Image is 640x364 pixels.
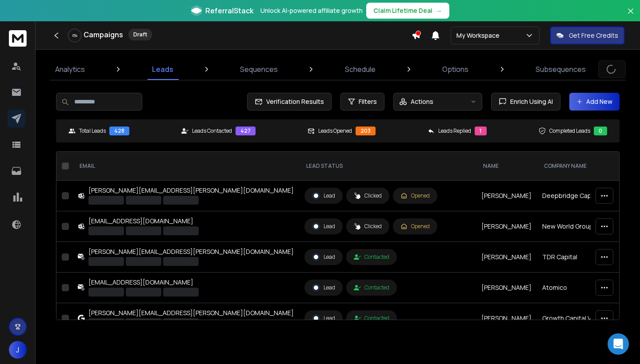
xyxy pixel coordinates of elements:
td: [PERSON_NAME] [476,242,537,273]
div: 1 [475,127,487,135]
p: Completed Leads [549,127,590,135]
div: [PERSON_NAME][EMAIL_ADDRESS][PERSON_NAME][DOMAIN_NAME] [88,309,294,317]
div: Contacted [354,284,389,291]
th: EMAIL [72,152,299,181]
button: Get Free Credits [550,27,624,44]
div: [EMAIL_ADDRESS][DOMAIN_NAME] [88,278,199,287]
div: Lead [312,222,335,230]
span: Verification Results [263,97,324,106]
div: Opened [400,192,430,199]
div: Clicked [354,223,382,230]
p: Leads Opened [318,127,352,135]
div: 0 [594,127,607,135]
p: Schedule [345,64,376,75]
a: Subsequences [530,59,591,80]
p: Analytics [55,64,85,75]
div: [PERSON_NAME][EMAIL_ADDRESS][PERSON_NAME][DOMAIN_NAME] [88,247,294,256]
td: New World Group [537,211,615,242]
p: Subsequences [536,64,586,75]
div: 427 [236,127,256,135]
div: 203 [356,127,376,135]
p: Total Leads [79,127,106,135]
span: Filters [359,97,377,106]
div: Clicked [354,192,382,199]
a: Sequences [235,59,283,80]
a: Options [437,59,474,80]
td: Growth Capital Ventures [537,303,615,334]
button: J [9,341,27,359]
div: Open Intercom Messenger [608,333,629,355]
p: Unlock AI-powered affiliate growth [260,6,363,15]
td: Atomico [537,273,615,303]
p: Actions [411,97,433,106]
p: 0 % [72,33,77,38]
button: Add New [569,93,620,111]
div: Draft [128,29,152,40]
p: Get Free Credits [569,31,618,40]
div: [PERSON_NAME][EMAIL_ADDRESS][PERSON_NAME][DOMAIN_NAME] [88,186,294,195]
a: Schedule [340,59,381,80]
button: Filters [340,93,384,111]
td: [PERSON_NAME] [476,303,537,334]
button: Verification Results [247,93,332,111]
button: Close banner [625,5,636,27]
th: NAME [476,152,537,181]
div: 428 [109,127,129,135]
div: Contacted [354,315,389,322]
td: [PERSON_NAME] [476,181,537,211]
th: LEAD STATUS [299,152,476,181]
p: My Workspace [456,31,503,40]
td: [PERSON_NAME] [476,211,537,242]
div: Contacted [354,253,389,261]
button: Claim Lifetime Deal→ [366,3,449,19]
div: [EMAIL_ADDRESS][DOMAIN_NAME] [88,217,199,226]
p: Leads Replied [438,127,471,135]
div: Lead [312,192,335,200]
div: Lead [312,314,335,322]
h1: Campaigns [84,29,123,40]
span: → [436,6,442,15]
th: Company Name [537,152,615,181]
a: Analytics [50,59,90,80]
p: Options [442,64,468,75]
td: TDR Capital [537,242,615,273]
span: Enrich Using AI [507,97,553,106]
td: [PERSON_NAME] [476,273,537,303]
button: Enrich Using AI [491,93,560,111]
td: Deepbridge Capital [537,181,615,211]
span: ReferralStack [205,5,253,16]
div: Opened [400,223,430,230]
div: Lead [312,253,335,261]
p: Leads Contacted [192,127,232,135]
p: Leads [152,64,173,75]
div: Lead [312,284,335,292]
a: Leads [147,59,179,80]
p: Sequences [240,64,278,75]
